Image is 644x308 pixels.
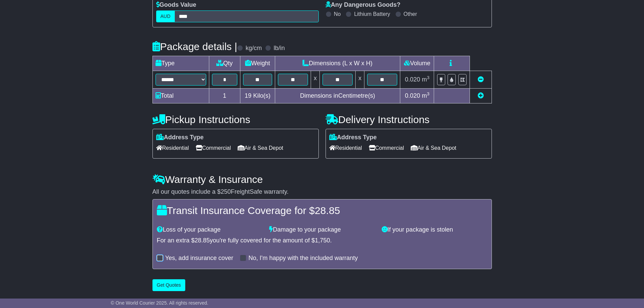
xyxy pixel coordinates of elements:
a: Remove this item [478,76,484,83]
sup: 3 [427,75,430,80]
span: 19 [245,92,252,99]
label: Address Type [329,134,377,141]
div: All our quotes include a $ FreightSafe warranty. [152,188,492,196]
span: Air & Sea Depot [411,143,456,153]
span: Commercial [369,143,404,153]
sup: 3 [427,91,430,96]
label: lb/in [273,45,285,52]
span: Commercial [196,143,231,153]
div: If your package is stolen [378,226,491,234]
h4: Pickup Instructions [152,114,319,125]
span: Residential [329,143,362,153]
span: m [422,92,430,99]
label: No, I'm happy with the included warranty [248,255,358,262]
span: m [422,76,430,83]
label: Other [404,11,417,17]
td: Dimensions (L x W x H) [275,56,400,71]
label: No [334,11,341,17]
td: Total [152,88,209,103]
span: 1,750 [315,237,330,244]
span: 0.020 [405,92,420,99]
div: For an extra $ you're fully covered for the amount of $ . [157,237,487,244]
td: Kilo(s) [240,88,275,103]
td: Qty [209,56,240,71]
span: 250 [221,188,231,195]
button: Get Quotes [152,279,186,291]
span: Air & Sea Depot [238,143,283,153]
span: 28.85 [315,205,340,216]
label: Any Dangerous Goods? [326,1,401,9]
label: Lithium Battery [354,11,390,17]
td: x [356,71,364,88]
td: Type [152,56,209,71]
label: kg/cm [245,45,262,52]
label: Goods Value [156,1,196,9]
td: x [311,71,319,88]
span: © One World Courier 2025. All rights reserved. [111,300,209,306]
label: AUD [156,10,175,22]
td: Volume [400,56,434,71]
h4: Delivery Instructions [326,114,492,125]
span: 28.85 [195,237,210,244]
h4: Warranty & Insurance [152,174,492,185]
label: Address Type [156,134,204,141]
div: Loss of your package [153,226,266,234]
h4: Package details | [152,41,237,52]
span: Residential [156,143,189,153]
td: 1 [209,88,240,103]
a: Add new item [478,92,484,99]
div: Damage to your package [266,226,378,234]
label: Yes, add insurance cover [165,255,233,262]
h4: Transit Insurance Coverage for $ [157,205,487,216]
td: Weight [240,56,275,71]
span: 0.020 [405,76,420,83]
td: Dimensions in Centimetre(s) [275,88,400,103]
